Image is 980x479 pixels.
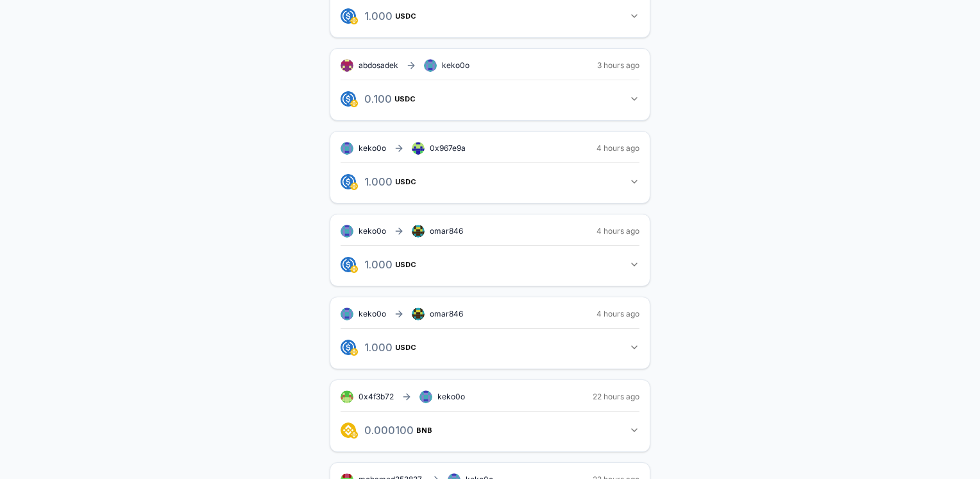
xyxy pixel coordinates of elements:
img: logo.png [341,91,356,107]
span: 3 hours ago [597,60,639,71]
img: logo.png [341,8,356,24]
button: 0.000100BNB [341,419,639,441]
span: USDC [395,261,416,268]
img: logo.png [341,422,356,438]
button: 1.000USDC [341,254,639,275]
img: logo.png [350,17,358,24]
span: 4 hours ago [596,309,639,319]
button: 1.000USDC [341,5,639,27]
img: logo.png [350,348,358,356]
span: 22 hours ago [593,392,639,402]
button: 1.000USDC [341,336,639,358]
span: USDC [395,12,416,20]
span: abdosadek [359,60,398,71]
span: keko0o [437,392,465,402]
span: 0x967e9a [430,143,466,153]
span: 0x4f3b72 [359,392,394,401]
span: keko0o [442,60,469,71]
button: 0.100USDC [341,88,639,110]
span: omar846 [430,309,463,319]
span: keko0o [359,143,386,153]
span: USDC [395,178,416,186]
span: 4 hours ago [596,143,639,153]
img: logo.png [350,100,358,107]
span: omar846 [430,226,463,236]
img: logo.png [350,182,358,190]
span: USDC [395,344,416,351]
span: keko0o [359,309,386,319]
img: logo.png [341,257,356,272]
img: logo.png [350,265,358,273]
img: logo.png [350,431,358,439]
img: logo.png [341,174,356,189]
span: keko0o [359,226,386,236]
span: 4 hours ago [596,226,639,236]
button: 1.000USDC [341,171,639,193]
img: logo.png [341,340,356,355]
